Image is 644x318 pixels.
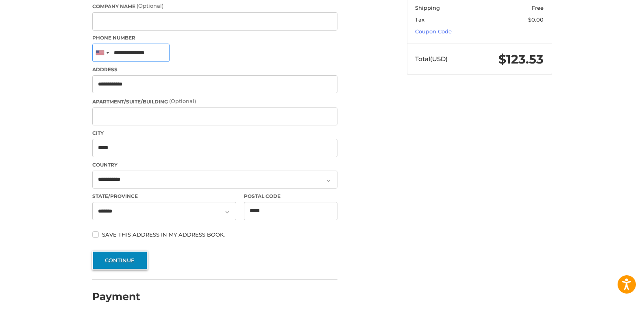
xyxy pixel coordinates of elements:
[93,44,111,61] div: United States: +1
[498,52,544,67] span: $123.53
[169,98,196,104] small: (Optional)
[577,296,644,318] iframe: Google Customer Reviews
[415,55,448,63] span: Total (USD)
[92,161,337,169] label: Country
[92,34,337,42] label: Phone Number
[532,4,544,11] span: Free
[92,231,337,238] label: Save this address in my address book.
[92,66,337,73] label: Address
[92,193,236,200] label: State/Province
[92,2,337,10] label: Company Name
[92,129,337,137] label: City
[92,290,140,303] h2: Payment
[415,16,424,23] span: Tax
[415,28,452,35] a: Coupon Code
[137,2,163,9] small: (Optional)
[92,97,337,105] label: Apartment/Suite/Building
[244,193,337,200] label: Postal Code
[528,16,544,23] span: $0.00
[92,251,148,270] button: Continue
[415,4,440,11] span: Shipping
